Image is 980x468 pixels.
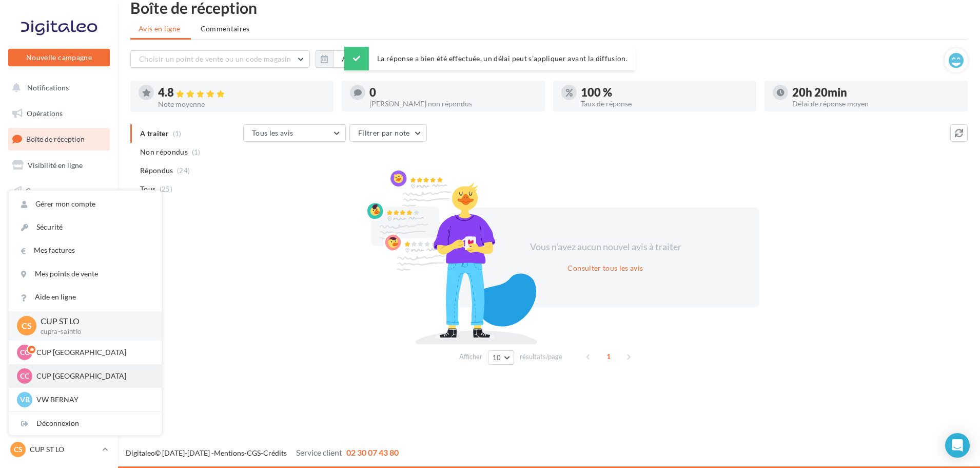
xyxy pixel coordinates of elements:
a: Campagnes DataOnDemand [6,316,112,347]
div: Déconnexion [9,412,162,435]
a: CGS [247,448,261,457]
div: Open Intercom Messenger [945,433,970,458]
span: Répondus [140,165,173,176]
span: CC [20,371,29,381]
span: résultats/page [520,352,562,362]
span: (1) [192,148,201,156]
a: Digitaleo [126,448,155,457]
span: Service client [296,447,342,457]
span: Non répondus [140,147,188,157]
span: Notifications [27,83,69,92]
button: Notifications [6,77,108,99]
a: Aide en ligne [9,286,162,309]
span: Campagnes [26,186,63,195]
a: Contacts [6,205,112,227]
button: Tous les avis [243,124,346,142]
span: Tous [140,184,155,194]
span: CC [20,347,29,358]
p: VW BERNAY [36,395,149,405]
div: [PERSON_NAME] non répondus [369,100,537,107]
a: Mes points de vente [9,263,162,286]
button: Au total [333,50,378,68]
div: Vous n'avez aucun nouvel avis à traiter [517,240,694,254]
span: (24) [177,166,190,175]
a: Médiathèque [6,231,112,253]
a: Visibilité en ligne [6,155,112,176]
span: Tous les avis [252,128,293,137]
span: Afficher [459,352,482,362]
p: CUP ST LO [41,315,145,327]
div: Taux de réponse [581,100,748,107]
p: cupra-saintlo [41,327,145,336]
div: 4.8 [158,87,325,99]
button: Au total [316,50,378,68]
span: 02 30 07 43 80 [346,447,399,457]
a: Gérer mon compte [9,193,162,216]
a: Campagnes [6,180,112,202]
span: Choisir un point de vente ou un code magasin [139,54,291,63]
div: 0 [369,87,537,98]
p: CUP ST LO [30,444,98,455]
button: Consulter tous les avis [563,262,647,274]
span: © [DATE]-[DATE] - - - [126,448,399,457]
span: (25) [160,185,172,193]
span: CS [14,444,23,455]
span: Commentaires [201,24,250,34]
a: Opérations [6,103,112,124]
button: 10 [488,350,514,365]
span: VB [20,395,30,405]
a: Mes factures [9,239,162,262]
a: Calendrier [6,257,112,278]
a: Sécurité [9,216,162,239]
span: Opérations [27,109,63,118]
a: Crédits [263,448,287,457]
button: Filtrer par note [349,124,427,142]
a: CS CUP ST LO [8,440,110,459]
div: Note moyenne [158,101,325,108]
span: Boîte de réception [26,135,85,143]
span: Visibilité en ligne [28,161,83,170]
a: Boîte de réception [6,128,112,150]
div: La réponse a bien été effectuée, un délai peut s’appliquer avant la diffusion. [344,47,636,70]
div: 20h 20min [792,87,959,98]
span: CS [22,320,32,332]
div: Délai de réponse moyen [792,100,959,107]
a: PLV et print personnalisable [6,282,112,312]
p: CUP [GEOGRAPHIC_DATA] [36,371,149,381]
span: 10 [493,353,501,362]
button: Nouvelle campagne [8,49,110,66]
div: 100 % [581,87,748,98]
a: Mentions [214,448,244,457]
p: CUP [GEOGRAPHIC_DATA] [36,347,149,358]
span: 1 [600,348,617,365]
button: Choisir un point de vente ou un code magasin [130,50,310,68]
